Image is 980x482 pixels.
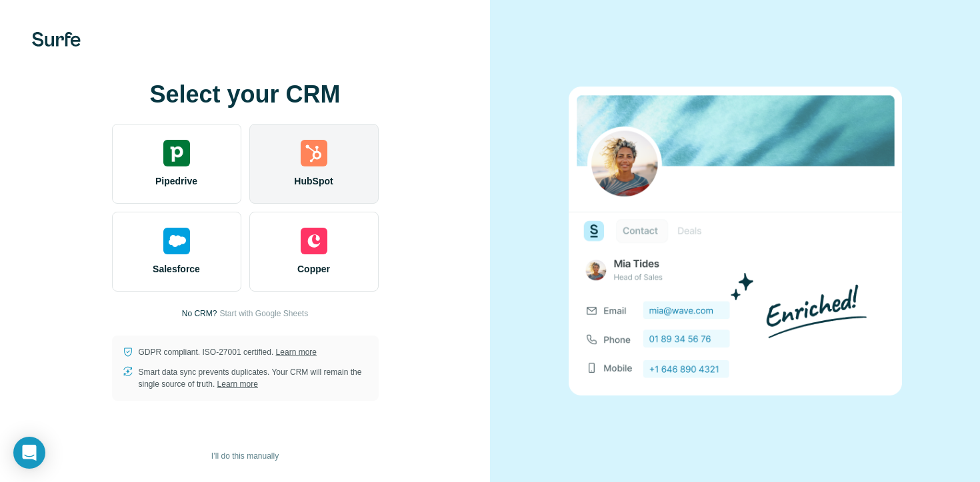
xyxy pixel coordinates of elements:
[202,446,288,466] button: I’ll do this manually
[219,308,308,320] button: Start with Google Sheets
[301,140,327,166] img: hubspot's logo
[13,437,45,469] div: Open Intercom Messenger
[163,228,190,254] img: salesforce's logo
[139,346,317,358] p: GDPR compliant. ISO-27001 certified.
[139,366,368,390] p: Smart data sync prevents duplicates. Your CRM will remain the single source of truth.
[217,379,258,389] a: Learn more
[155,174,197,188] span: Pipedrive
[163,140,190,166] img: pipedrive's logo
[569,87,902,395] img: none image
[297,262,330,276] span: Copper
[182,308,217,320] p: No CRM?
[301,228,327,254] img: copper's logo
[32,32,81,47] img: Surfe's logo
[112,81,379,108] h1: Select your CRM
[276,348,317,357] a: Learn more
[294,174,333,188] span: HubSpot
[211,450,279,462] span: I’ll do this manually
[153,262,200,276] span: Salesforce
